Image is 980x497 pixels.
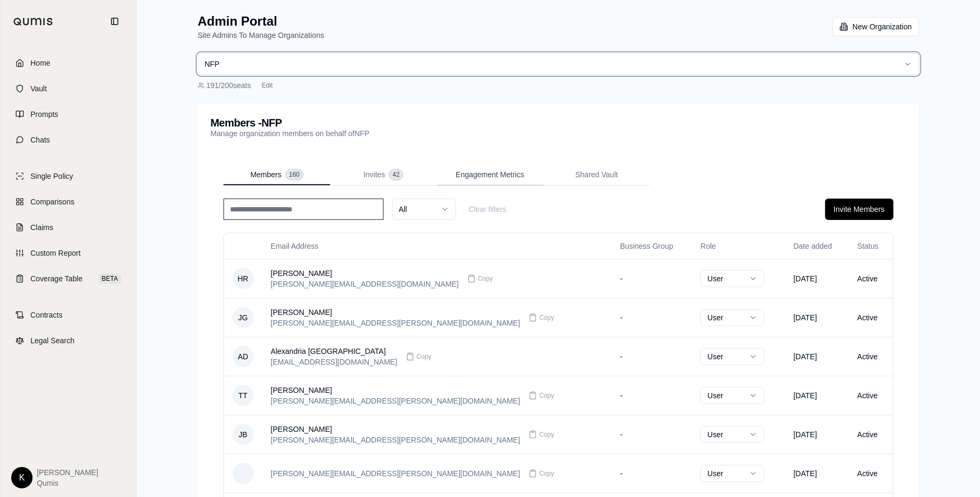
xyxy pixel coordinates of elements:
span: AD [233,346,254,367]
th: Business Group [612,233,692,259]
td: - [612,376,692,415]
td: [DATE] [785,415,849,454]
span: Comparisons [30,196,74,207]
button: Edit [258,79,277,92]
td: Active [849,454,893,493]
button: Copy [524,463,559,484]
div: [PERSON_NAME] [271,307,521,318]
button: Copy [402,346,436,367]
span: Shared Vault [576,169,618,180]
div: [PERSON_NAME] [271,424,521,435]
span: Copy [539,469,554,478]
div: K [11,467,33,488]
span: Contracts [30,310,62,320]
span: Custom Report [30,248,81,258]
div: [PERSON_NAME][EMAIL_ADDRESS][PERSON_NAME][DOMAIN_NAME] [271,396,521,406]
td: [DATE] [785,259,849,298]
span: TT [233,385,254,406]
div: Alexandria [GEOGRAPHIC_DATA] [271,346,397,357]
span: Qumis [37,478,98,488]
span: Copy [478,274,493,283]
th: Date added [785,233,849,259]
a: Contracts [7,303,130,327]
td: - [612,298,692,337]
td: - [612,337,692,376]
span: Coverage Table [30,273,83,284]
button: New Organization [833,17,919,36]
span: Single Policy [30,171,73,182]
a: Home [7,51,130,75]
td: - [612,259,692,298]
button: Collapse sidebar [106,13,123,30]
span: Copy [539,430,554,439]
button: Copy [524,385,559,406]
span: [PERSON_NAME] [37,467,98,478]
div: [PERSON_NAME][EMAIL_ADDRESS][PERSON_NAME][DOMAIN_NAME] [271,468,521,479]
h1: Admin Portal [198,13,324,30]
p: Manage organization members on behalf of NFP [211,128,370,139]
div: [PERSON_NAME][EMAIL_ADDRESS][PERSON_NAME][DOMAIN_NAME] [271,435,521,445]
a: Legal Search [7,329,130,352]
div: [PERSON_NAME] [271,268,459,279]
td: - [612,415,692,454]
span: 191 / 200 seats [206,80,251,91]
button: Invite Members [825,199,894,220]
span: Engagement Metrics [456,169,524,180]
td: Active [849,298,893,337]
a: Coverage TableBETA [7,267,130,290]
span: 42 [389,169,403,180]
span: BETA [99,273,121,284]
a: Comparisons [7,190,130,214]
td: [DATE] [785,454,849,493]
td: [DATE] [785,298,849,337]
a: Prompts [7,102,130,126]
td: Active [849,337,893,376]
div: [PERSON_NAME][EMAIL_ADDRESS][DOMAIN_NAME] [271,279,459,289]
td: Active [849,376,893,415]
a: Vault [7,77,130,100]
span: Copy [539,313,554,322]
td: [DATE] [785,337,849,376]
div: [PERSON_NAME][EMAIL_ADDRESS][PERSON_NAME][DOMAIN_NAME] [271,318,521,328]
td: Active [849,259,893,298]
button: Copy [463,268,497,289]
a: Custom Report [7,241,130,265]
p: Site Admins To Manage Organizations [198,30,324,41]
button: Copy [524,307,559,328]
span: Chats [30,135,50,145]
td: Active [849,415,893,454]
td: - [612,454,692,493]
div: [EMAIL_ADDRESS][DOMAIN_NAME] [271,357,397,367]
td: [DATE] [785,376,849,415]
span: JB [233,424,254,445]
span: Home [30,58,50,68]
th: Role [692,233,785,259]
span: Copy [539,391,554,400]
span: 160 [286,169,303,180]
img: Qumis Logo [13,18,53,26]
button: Copy [524,424,559,445]
span: Invites [364,169,385,180]
th: Status [849,233,893,259]
span: Members [250,169,281,180]
a: Single Policy [7,164,130,188]
h3: Members - NFP [211,117,370,128]
span: Copy [417,352,432,361]
span: Prompts [30,109,58,120]
span: Vault [30,83,47,94]
span: Legal Search [30,335,75,346]
span: JG [233,307,254,328]
div: [PERSON_NAME] [271,385,521,396]
a: Chats [7,128,130,152]
span: HR [233,268,254,289]
span: Claims [30,222,53,233]
a: Claims [7,216,130,239]
th: Email Address [262,233,612,259]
